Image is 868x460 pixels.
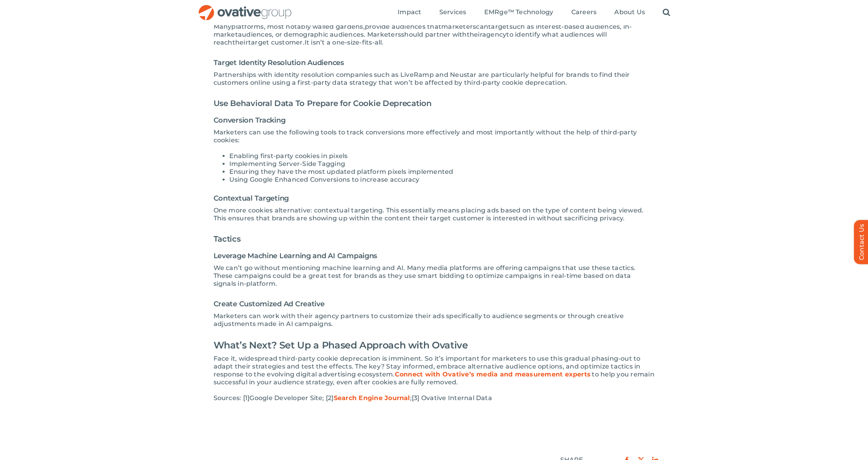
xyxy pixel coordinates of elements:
h4: Contextual Targeting [214,190,655,207]
a: Search [663,8,670,17]
span: target customer. [248,39,305,46]
span: It isn’t a one-size-fits-all. [305,39,384,46]
span: [3] Ovative Internal Data [412,394,492,402]
span: e [384,31,388,38]
h4: Leverage Machine Learning and AI Campaigns [214,248,655,264]
span: k [380,31,384,38]
span: can [476,23,488,30]
span: r [470,23,473,30]
span: Implementing Server-Side Tagging [229,160,346,168]
span: s [422,23,426,30]
h4: Target Identity Resolution Audiences [214,54,655,71]
a: EMRge™ Technology [484,8,554,17]
span: their [467,31,482,38]
a: OG_Full_horizontal_RGB [198,4,292,11]
span: t [463,23,466,30]
span: e [459,23,463,30]
span: to identify what audiences will reach [214,31,607,46]
a: Connect with Ovative’s media and measurement experts [395,371,591,378]
span: EMRge™ Technology [484,8,554,16]
span: that [427,23,441,30]
span: r [395,31,398,38]
span: provide audience [365,23,422,30]
h3: Use Behavioral Data To Prepare for Cookie Deprecation [214,95,655,112]
span: Enabling first-party cookies in pixels [229,152,348,160]
a: Services [439,8,467,17]
span: Services [439,8,467,16]
span: should [401,31,423,38]
span: agency [482,31,506,38]
span: s: [1] [236,394,249,402]
h4: Conversion Tracking [214,112,655,129]
span: p [425,31,429,38]
a: Impact [398,8,421,17]
p: Marketers can work with their agency partners to customize their ads specifically to audience seg... [214,312,655,328]
span: Google Developer Site [249,394,322,402]
span: rc [226,394,232,402]
span: platforms [231,23,264,30]
span: About Us [614,8,645,16]
span: audiences, or demographic audiences. [238,31,366,38]
span: t [388,31,391,38]
span: e [231,31,235,38]
a: Search Engine Journal [334,394,410,402]
a: Careers [571,8,597,17]
span: ; [2] [322,394,333,402]
span: e [232,394,236,402]
span: Partnerships with identity resolution companies such as LiveRamp and Neustar are particularly hel... [214,71,630,86]
span: Ensuring they have the most updated platform pixels implemented [229,168,454,175]
span: s [473,23,476,30]
span: artner with [429,31,467,38]
span: their [232,39,248,46]
span: e [391,31,395,38]
span: Face it, widespread third-party cookie deprecation is imminent. So it’s important for marketers t... [214,355,654,386]
span: s [398,31,401,38]
span: e [466,23,470,30]
span: Using Google Enhanced Conversions to increase accuracy [229,176,420,183]
span: , [363,23,365,30]
p: We can’t go without mentioning machine learning and AI. Many media platforms are offering campaig... [214,264,655,288]
span: , most notably walled gardens [264,23,363,30]
span: Marketers can use the following tools to track conversions more effectively and most importantly ... [214,129,637,144]
span: Many [214,23,232,30]
a: About Us [614,8,645,17]
h2: What’s Next? Set Up a Phased Approach with Ovative [214,336,655,355]
span: k [227,31,231,38]
span: k [455,23,459,30]
span: mar [441,23,455,30]
span: ; [334,394,412,402]
span: Impact [398,8,421,16]
h3: Tactics [214,230,655,248]
span: Sou [214,394,226,402]
span: One more cookies alternative: contextual targeting. This essentially means placing ads based on t... [214,207,644,222]
span: t [235,31,238,38]
span: such as interest-based audiences, in- [509,23,632,30]
span: Careers [571,8,597,16]
span: Mar [367,31,380,38]
h4: Create Customized Ad Creative [214,296,655,312]
span: mar [214,31,227,38]
span: target [488,23,509,30]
